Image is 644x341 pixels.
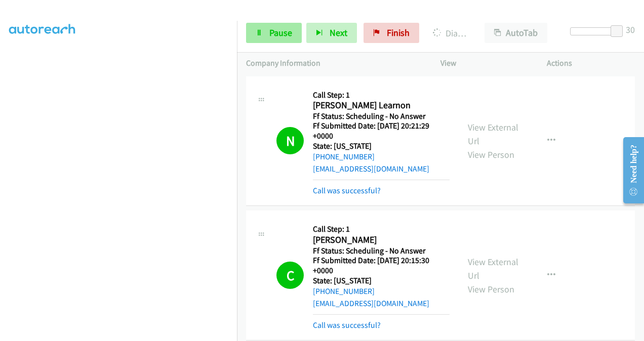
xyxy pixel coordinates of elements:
a: [EMAIL_ADDRESS][DOMAIN_NAME] [313,299,429,308]
p: Dialing [PERSON_NAME] [433,26,466,40]
h5: Ff Submitted Date: [DATE] 20:21:29 +0000 [313,121,450,141]
a: View External Url [468,121,518,147]
h5: State: [US_STATE] [313,141,450,151]
a: View External Url [468,256,518,281]
h5: Call Step: 1 [313,90,450,100]
h2: [PERSON_NAME] [313,234,446,246]
h5: Ff Submitted Date: [DATE] 20:15:30 +0000 [313,255,450,275]
p: View [440,57,529,69]
h2: [PERSON_NAME] Learnon [313,100,446,111]
a: Pause [246,23,302,43]
a: [EMAIL_ADDRESS][DOMAIN_NAME] [313,164,429,174]
h5: Ff Status: Scheduling - No Answer [313,246,450,256]
a: View Person [468,283,514,295]
iframe: Resource Center [615,130,644,210]
h1: N [276,127,304,154]
p: Company Information [246,57,422,69]
span: Finish [387,27,410,38]
h5: Call Step: 1 [313,224,450,234]
a: View Person [468,149,514,160]
a: Call was successful? [313,186,381,195]
div: 30 [626,23,635,36]
a: Call was successful? [313,320,381,330]
p: Actions [547,57,635,69]
h5: Ff Status: Scheduling - No Answer [313,111,450,121]
a: Finish [364,23,419,43]
a: [PHONE_NUMBER] [313,286,375,296]
span: Pause [269,27,292,38]
button: Next [306,23,357,43]
button: AutoTab [485,23,547,43]
h5: State: [US_STATE] [313,276,450,286]
h1: C [276,262,304,289]
a: [PHONE_NUMBER] [313,152,375,161]
span: Next [330,27,347,38]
